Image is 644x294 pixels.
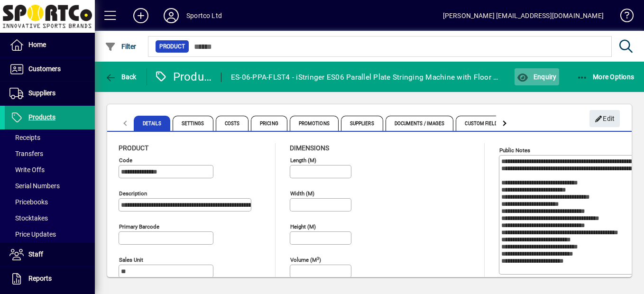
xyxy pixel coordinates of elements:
span: Transfers [9,150,43,157]
mat-label: Height (m) [290,223,316,230]
a: Write Offs [5,162,95,178]
div: ES-06-PPA-FLST4 - iStringer ES06 Parallel Plate Stringing Machine with Floor Stand [231,70,500,85]
a: Serial Numbers [5,178,95,194]
span: Serial Numbers [9,182,60,190]
button: Filter [102,38,139,55]
span: Home [28,41,46,48]
mat-label: Length (m) [290,157,316,164]
span: Costs [216,116,249,131]
span: Details [134,116,170,131]
span: Edit [595,111,615,127]
span: Product [119,144,148,152]
span: More Options [577,73,635,81]
a: Reports [5,267,95,291]
span: Customers [28,65,61,73]
span: Pricebooks [9,198,48,206]
div: [PERSON_NAME] [EMAIL_ADDRESS][DOMAIN_NAME] [443,8,604,23]
a: Transfers [5,146,95,162]
mat-label: Description [119,190,147,197]
mat-label: Volume (m ) [290,257,321,263]
span: Suppliers [341,116,383,131]
span: Custom Fields [456,116,509,131]
app-page-header-button: Back [95,68,147,85]
a: Home [5,33,95,57]
span: Suppliers [28,89,55,97]
mat-label: Width (m) [290,190,314,197]
span: Price Updates [9,230,56,238]
a: Pricebooks [5,194,95,210]
span: Enquiry [517,73,556,81]
span: Dimensions [290,144,329,152]
span: Settings [173,116,213,131]
a: Suppliers [5,82,95,105]
span: Pricing [251,116,287,131]
span: Receipts [9,134,40,141]
mat-label: Code [119,157,132,164]
mat-label: Sales unit [119,257,143,263]
span: Product [159,42,185,51]
a: Staff [5,243,95,266]
span: Filter [105,43,137,50]
div: Sportco Ltd [186,8,222,23]
div: Product [154,69,212,84]
mat-label: Public Notes [499,147,530,154]
span: Back [105,73,137,81]
span: Promotions [290,116,339,131]
span: Reports [28,275,52,282]
sup: 3 [317,256,319,260]
a: Customers [5,57,95,81]
span: Staff [28,250,43,258]
a: Knowledge Base [613,2,632,33]
a: Price Updates [5,226,95,242]
button: Back [102,68,139,85]
button: Add [126,7,156,24]
span: Stocktakes [9,214,48,222]
mat-label: Primary barcode [119,223,159,230]
a: Stocktakes [5,210,95,226]
button: Edit [589,110,620,127]
button: Profile [156,7,186,24]
a: Receipts [5,129,95,146]
span: Write Offs [9,166,45,174]
button: Enquiry [515,68,559,85]
button: More Options [574,68,637,85]
span: Documents / Images [386,116,454,131]
span: Products [28,113,55,121]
